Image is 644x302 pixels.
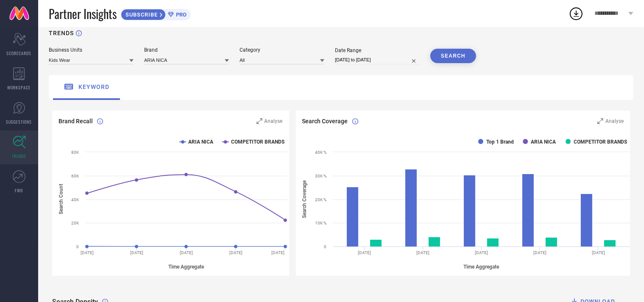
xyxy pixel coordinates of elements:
[6,119,32,125] span: SUGGESTIONS
[533,250,546,255] text: [DATE]
[597,118,603,124] svg: Zoom
[256,118,262,124] svg: Zoom
[71,197,79,202] text: 40K
[7,50,32,56] span: SCORECARDS
[265,118,283,124] span: Analyse
[271,250,284,255] text: [DATE]
[49,47,134,53] div: Business Units
[8,84,31,91] span: WORKSPACE
[130,250,143,255] text: [DATE]
[416,250,429,255] text: [DATE]
[315,197,326,202] text: 20K %
[302,118,348,125] span: Search Coverage
[229,250,243,255] text: [DATE]
[180,250,193,255] text: [DATE]
[78,83,109,90] span: keyword
[486,139,514,145] text: Top 1 Brand
[71,221,79,225] text: 20K
[174,11,187,18] span: PRO
[59,118,93,125] span: Brand Recall
[324,244,326,249] text: 0
[358,250,371,255] text: [DATE]
[475,250,488,255] text: [DATE]
[71,150,79,155] text: 80K
[569,6,584,21] div: Open download list
[121,11,160,18] span: SUBSCRIBE
[605,118,624,124] span: Analyse
[144,47,229,53] div: Brand
[430,49,476,63] button: SEARCH
[15,187,23,194] span: FWD
[12,153,26,159] span: TRENDS
[231,139,284,145] text: COMPETITOR BRANDS
[81,250,94,255] text: [DATE]
[463,264,499,270] tspan: Time Aggregate
[240,47,324,53] div: Category
[301,180,307,218] tspan: Search Coverage
[121,7,191,20] a: SUBSCRIBEPRO
[315,221,326,225] text: 10K %
[49,5,117,22] span: Partner Insights
[49,30,74,36] h1: TRENDS
[169,264,205,270] tspan: Time Aggregate
[76,244,79,249] text: 0
[71,174,79,178] text: 60K
[574,139,627,145] text: COMPETITOR BRANDS
[315,174,326,178] text: 30K %
[58,184,64,215] tspan: Search Count
[315,150,326,155] text: 40K %
[188,139,214,145] text: ARIA NICA
[335,47,420,53] div: Date Range
[531,139,556,145] text: ARIA NICA
[335,55,420,64] input: Select date range
[592,250,605,255] text: [DATE]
